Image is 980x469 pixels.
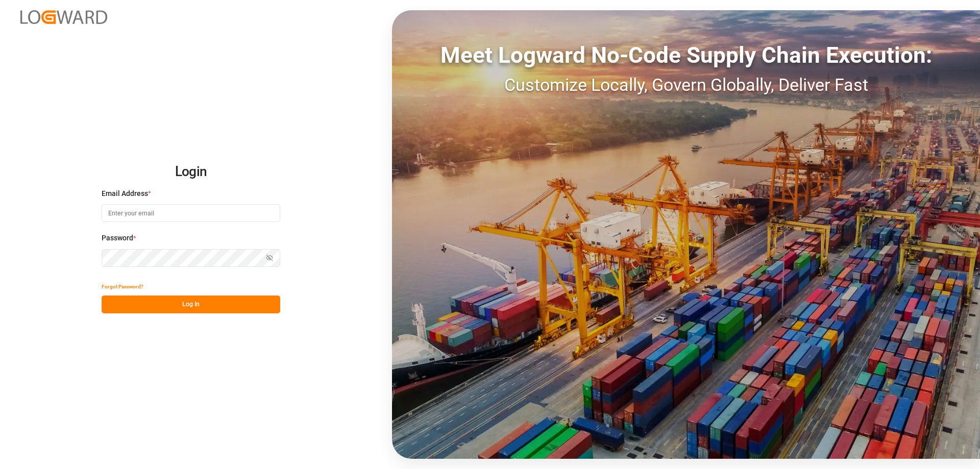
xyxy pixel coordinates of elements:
[392,72,980,98] div: Customize Locally, Govern Globally, Deliver Fast
[102,156,280,188] h2: Login
[102,233,133,243] span: Password
[102,278,143,295] button: Forgot Password?
[102,204,280,222] input: Enter your email
[392,38,980,72] div: Meet Logward No-Code Supply Chain Execution:
[102,295,280,313] button: Log In
[20,10,107,24] img: Logward_new_orange.png
[102,188,148,199] span: Email Address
